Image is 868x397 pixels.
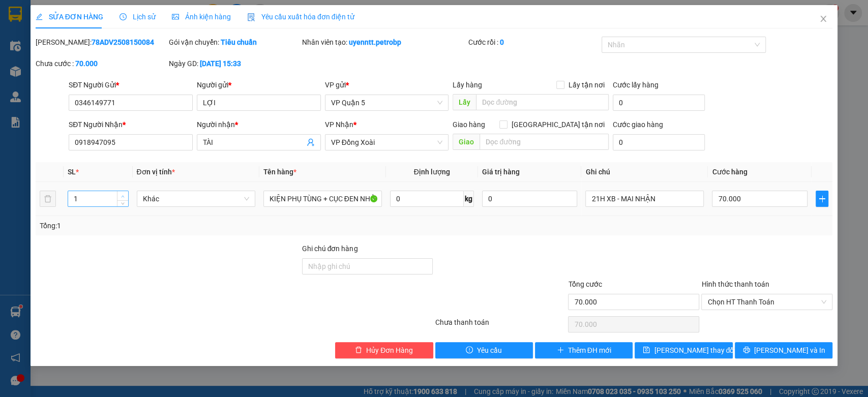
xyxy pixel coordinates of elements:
button: save[PERSON_NAME] thay đổi [635,342,732,358]
span: Giá trị hàng [482,168,520,176]
span: Lịch sử [119,13,156,21]
div: Gói vận chuyển: [169,37,300,48]
b: Tiêu chuẩn [221,38,257,46]
input: Dọc đường [476,94,609,110]
b: [DATE] 15:33 [200,59,241,68]
div: Người gửi [197,79,321,90]
span: Chọn HT Thanh Toán [707,294,826,310]
div: Nhân viên tạo: [302,37,466,48]
button: exclamation-circleYêu cầu [435,342,533,358]
span: Khác [143,191,249,206]
span: VP Quận 5 [331,95,443,110]
input: Dọc đường [480,134,609,150]
span: Thêm ĐH mới [568,345,611,356]
label: Ghi chú đơn hàng [302,245,358,253]
span: SỬA ĐƠN HÀNG [36,13,103,21]
button: deleteHủy Đơn Hàng [335,342,433,358]
span: user-add [307,138,315,146]
span: down [120,201,126,207]
span: clock-circle [119,13,127,20]
div: Chưa cước : [36,58,167,69]
span: [PERSON_NAME] thay đổi [654,345,735,356]
span: Giao hàng [453,120,485,129]
span: Decrease Value [117,200,128,206]
input: Cước giao hàng [613,134,705,150]
span: Lấy hàng [453,81,482,89]
span: save [643,346,650,354]
img: icon [247,13,255,21]
span: Hủy Đơn Hàng [366,345,413,356]
button: plusThêm ĐH mới [535,342,633,358]
span: Yêu cầu [477,345,502,356]
button: delete [40,191,56,207]
b: 70.000 [75,59,98,68]
b: 78ADV2508150084 [92,38,154,46]
div: Ngày GD: [169,58,300,69]
span: Lấy tận nơi [564,79,609,90]
span: exclamation-circle [466,346,473,354]
span: [GEOGRAPHIC_DATA] tận nơi [507,119,609,130]
div: SĐT Người Nhận [69,119,193,130]
div: [PERSON_NAME]: [36,37,167,48]
input: Ghi chú đơn hàng [302,258,433,274]
label: Cước lấy hàng [613,81,659,89]
div: Người nhận [197,119,321,130]
span: Đơn vị tính [137,168,175,176]
div: Chưa thanh toán [434,317,567,334]
input: VD: Bàn, Ghế [263,191,382,207]
span: up [120,193,126,199]
span: picture [172,13,179,20]
span: plus [557,346,564,354]
span: Yêu cầu xuất hóa đơn điện tử [247,13,354,21]
span: close [819,15,827,23]
span: printer [743,346,750,354]
span: Tên hàng [263,168,296,176]
span: Cước hàng [712,168,747,176]
span: Ảnh kiện hàng [172,13,231,21]
span: Increase Value [117,191,128,200]
span: VP Nhận [325,120,353,129]
span: plus [816,195,828,203]
span: kg [464,191,474,207]
input: Cước lấy hàng [613,95,705,111]
span: Giao [453,134,480,150]
span: [PERSON_NAME] và In [754,345,825,356]
b: uyenntt.petrobp [349,38,401,46]
button: plus [816,191,828,207]
div: Tổng: 1 [40,220,336,231]
button: Close [809,5,837,34]
label: Hình thức thanh toán [701,280,769,288]
button: printer[PERSON_NAME] và In [735,342,832,358]
span: Lấy [453,94,476,110]
div: VP gửi [325,79,449,90]
span: Tổng cước [568,280,602,288]
label: Cước giao hàng [613,120,663,129]
b: 0 [500,38,504,46]
th: Ghi chú [581,162,708,182]
span: Định lượng [414,168,450,176]
span: SL [68,168,76,176]
span: VP Đồng Xoài [331,135,443,150]
span: edit [36,13,43,20]
div: Cước rồi : [468,37,600,48]
input: Ghi Chú [585,191,704,207]
span: delete [355,346,362,354]
div: SĐT Người Gửi [69,79,193,90]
